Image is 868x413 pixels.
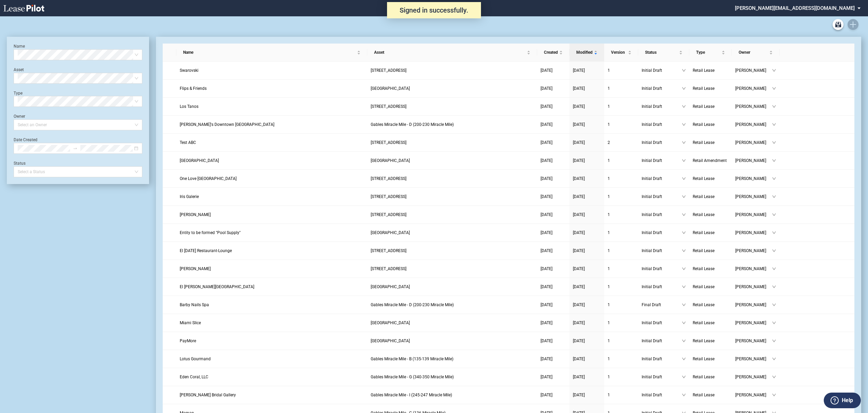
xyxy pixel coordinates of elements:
[735,67,772,74] span: [PERSON_NAME]
[541,248,552,253] span: [DATE]
[573,320,585,325] span: [DATE]
[735,157,772,164] span: [PERSON_NAME]
[176,44,367,62] th: Name
[693,230,714,235] span: Retail Lease
[693,122,714,127] span: Retail Lease
[541,375,552,379] span: [DATE]
[371,68,406,73] span: 801-821 Lincoln Road
[735,247,772,254] span: [PERSON_NAME]
[541,357,552,361] span: [DATE]
[541,212,552,217] span: [DATE]
[608,283,635,290] a: 1
[541,68,552,73] span: [DATE]
[541,338,552,343] span: [DATE]
[693,85,728,92] a: Retail Lease
[180,121,364,128] a: [PERSON_NAME]'s Downtown [GEOGRAPHIC_DATA]
[573,374,601,380] a: [DATE]
[693,86,714,91] span: Retail Lease
[180,212,211,217] span: Alma Mia
[608,85,635,92] a: 1
[693,103,728,110] a: Retail Lease
[682,213,686,217] span: down
[772,249,776,253] span: down
[642,301,682,308] span: Final Draft
[693,139,728,146] a: Retail Lease
[608,375,610,379] span: 1
[608,356,635,362] a: 1
[682,357,686,361] span: down
[541,337,566,344] a: [DATE]
[735,337,772,344] span: [PERSON_NAME]
[573,283,601,290] a: [DATE]
[573,158,585,163] span: [DATE]
[693,67,728,74] a: Retail Lease
[608,212,610,217] span: 1
[573,121,601,128] a: [DATE]
[772,285,776,289] span: down
[541,211,566,218] a: [DATE]
[180,140,196,145] span: Test ABC
[693,212,714,217] span: Retail Lease
[371,265,534,272] a: [STREET_ADDRESS]
[608,175,635,182] a: 1
[608,265,635,272] a: 1
[371,284,410,289] span: Palm Plaza
[608,230,610,235] span: 1
[14,161,26,166] label: Status
[642,265,682,272] span: Initial Draft
[371,356,534,362] a: Gables Miracle Mile - B (135-139 Miracle Mile)
[541,247,566,254] a: [DATE]
[608,247,635,254] a: 1
[693,211,728,218] a: Retail Lease
[608,301,635,308] a: 1
[608,248,610,253] span: 1
[573,122,585,127] span: [DATE]
[735,319,772,326] span: [PERSON_NAME]
[608,211,635,218] a: 1
[642,175,682,182] span: Initial Draft
[371,212,406,217] span: 723 Lincoln Lane
[682,159,686,163] span: down
[371,194,406,199] span: 600 Lincoln Road
[573,230,585,235] span: [DATE]
[573,284,585,289] span: [DATE]
[541,194,552,199] span: [DATE]
[541,158,552,163] span: [DATE]
[608,229,635,236] a: 1
[371,103,534,110] a: [STREET_ADDRESS]
[180,375,208,379] span: Eden Coral, LLC
[642,356,682,362] span: Initial Draft
[371,104,406,109] span: 600 Lincoln Road
[682,104,686,109] span: down
[573,357,585,361] span: [DATE]
[573,248,585,253] span: [DATE]
[608,122,610,127] span: 1
[573,302,585,307] span: [DATE]
[180,283,364,290] a: El [PERSON_NAME][GEOGRAPHIC_DATA]
[180,193,364,200] a: Iris Galerie
[371,302,454,307] span: Gables Miracle Mile - D (200-230 Miracle Mile)
[693,247,728,254] a: Retail Lease
[608,68,610,73] span: 1
[180,86,207,91] span: Flips & Friends
[732,44,779,62] th: Owner
[541,103,566,110] a: [DATE]
[14,137,37,142] label: Date Created
[608,67,635,74] a: 1
[371,319,534,326] a: [GEOGRAPHIC_DATA]
[772,267,776,271] span: down
[693,266,714,271] span: Retail Lease
[541,266,552,271] span: [DATE]
[14,44,25,49] label: Name
[573,140,585,145] span: [DATE]
[604,44,638,62] th: Version
[371,121,534,128] a: Gables Miracle Mile - D (200-230 Miracle Mile)
[573,301,601,308] a: [DATE]
[180,157,364,164] a: [GEOGRAPHIC_DATA]
[693,301,728,308] a: Retail Lease
[608,121,635,128] a: 1
[541,320,552,325] span: [DATE]
[573,229,601,236] a: [DATE]
[573,375,585,379] span: [DATE]
[180,122,274,127] span: Mitch's Downtown Bagels Cafe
